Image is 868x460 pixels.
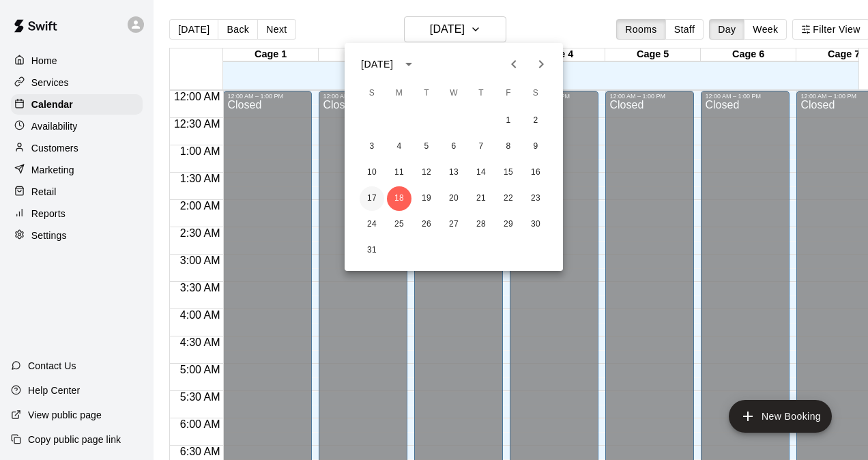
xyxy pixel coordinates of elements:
span: Wednesday [442,80,466,107]
button: 24 [360,212,384,237]
span: Saturday [523,80,548,107]
button: Next month [527,51,555,78]
button: 21 [469,186,493,211]
button: 5 [414,134,439,159]
button: 19 [414,186,439,211]
button: 15 [496,160,521,185]
div: [DATE] [361,57,393,72]
button: 30 [523,212,548,237]
button: 28 [469,212,493,237]
span: Sunday [360,80,384,107]
span: Thursday [469,80,493,107]
button: 31 [360,238,384,263]
span: Friday [496,80,521,107]
button: 12 [414,160,439,185]
button: 26 [414,212,439,237]
button: Previous month [500,51,527,78]
button: 29 [496,212,521,237]
button: 13 [442,160,466,185]
button: 18 [387,186,411,211]
button: 25 [387,212,411,237]
span: Monday [387,80,411,107]
button: 1 [496,109,521,133]
button: 4 [387,134,411,159]
button: 8 [496,134,521,159]
button: 11 [387,160,411,185]
button: 20 [442,186,466,211]
button: 27 [442,212,466,237]
button: 23 [523,186,548,211]
button: 9 [523,134,548,159]
button: 10 [360,160,384,185]
button: 6 [442,134,466,159]
button: calendar view is open, switch to year view [397,53,420,76]
button: 3 [360,134,384,159]
button: 16 [523,160,548,185]
span: Tuesday [414,80,439,107]
button: 7 [469,134,493,159]
button: 14 [469,160,493,185]
button: 17 [360,186,384,211]
button: 22 [496,186,521,211]
button: 2 [523,109,548,133]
